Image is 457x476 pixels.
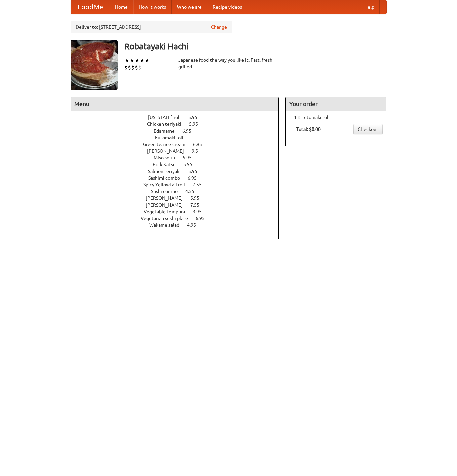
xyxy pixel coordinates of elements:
[192,148,205,154] span: 9.5
[128,64,131,71] li: $
[131,64,135,71] li: $
[289,114,383,121] li: 1 × Futomaki roll
[146,195,212,201] a: [PERSON_NAME] 5.95
[154,155,182,160] span: Miso soup
[155,135,190,140] span: Futomaki roll
[149,222,208,228] a: Wakame salad 4.95
[124,40,387,53] h3: Robatayaki Hachi
[151,189,207,194] a: Sushi combo 4.55
[144,209,214,214] a: Vegetable tempura 3.95
[188,115,204,120] span: 5.95
[135,64,138,71] li: $
[143,142,215,147] a: Green tea ice cream 6.95
[141,216,195,221] span: Vegetarian sushi plate
[143,182,192,187] span: Spicy Yellowtail roll
[144,209,192,214] span: Vegetable tempura
[129,57,135,64] li: ★
[148,169,187,174] span: Salmon teriyaki
[146,202,189,208] span: [PERSON_NAME]
[193,182,208,187] span: 7.55
[71,21,232,33] div: Deliver to: [STREET_ADDRESS]
[182,128,198,134] span: 6.95
[147,148,211,154] a: [PERSON_NAME] 9.5
[71,0,110,14] a: FoodMe
[124,64,128,71] li: $
[185,189,201,194] span: 4.55
[148,175,187,181] span: Sashimi combo
[153,162,205,167] a: Pork Katsu 5.95
[148,175,209,181] a: Sashimi combo 6.95
[188,169,204,174] span: 5.95
[190,195,206,201] span: 5.95
[207,0,247,14] a: Recipe videos
[154,128,181,134] span: Edamame
[147,148,191,154] span: [PERSON_NAME]
[143,142,192,147] span: Green tea ice cream
[190,202,206,208] span: 7.55
[124,57,129,64] li: ★
[172,0,207,14] a: Who we are
[148,115,187,120] span: [US_STATE] roll
[71,97,279,111] h4: Menu
[296,126,321,132] b: Total: $0.00
[353,124,383,134] a: Checkout
[146,202,212,208] a: [PERSON_NAME] 7.55
[151,189,184,194] span: Sushi combo
[138,64,141,71] li: $
[153,162,182,167] span: Pork Katsu
[143,182,214,187] a: Spicy Yellowtail roll 7.55
[133,0,172,14] a: How it works
[148,169,210,174] a: Salmon teriyaki 5.95
[147,121,211,127] a: Chicken teriyaki 5.95
[183,155,198,160] span: 5.95
[183,162,199,167] span: 5.95
[154,155,204,160] a: Miso soup 5.95
[187,222,203,228] span: 4.95
[286,97,386,111] h4: Your order
[189,121,205,127] span: 5.95
[71,40,118,90] img: angular.jpg
[196,216,212,221] span: 6.95
[154,128,204,134] a: Edamame 6.95
[148,115,210,120] a: [US_STATE] roll 5.95
[211,24,227,30] a: Change
[155,135,202,140] a: Futomaki roll
[193,209,208,214] span: 3.95
[141,216,217,221] a: Vegetarian sushi plate 6.95
[359,0,380,14] a: Help
[110,0,133,14] a: Home
[147,121,188,127] span: Chicken teriyaki
[146,195,189,201] span: [PERSON_NAME]
[149,222,186,228] span: Wakame salad
[135,57,140,64] li: ★
[188,175,203,181] span: 6.95
[193,142,209,147] span: 6.95
[140,57,145,64] li: ★
[145,57,150,64] li: ★
[178,57,279,70] div: Japanese food the way you like it. Fast, fresh, grilled.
